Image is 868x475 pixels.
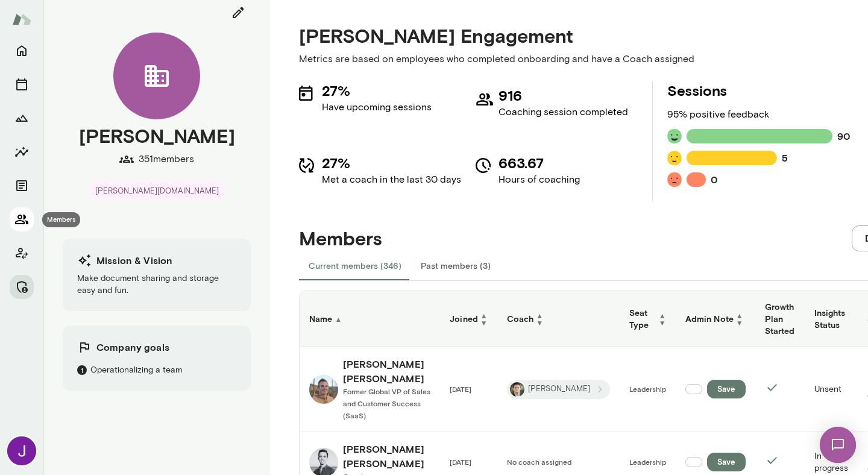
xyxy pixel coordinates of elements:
[322,100,432,115] p: Have upcoming sessions
[299,251,411,280] button: Current members (346)
[10,275,34,299] button: Manage
[343,357,430,386] h6: [PERSON_NAME] [PERSON_NAME]
[309,357,430,422] a: Adam Griffin[PERSON_NAME] [PERSON_NAME]Former Global VP of Sales and Customer Success (SaaS)
[507,458,571,466] span: No coach assigned
[480,312,488,319] span: ▲
[411,251,500,280] button: Past members (3)
[629,385,666,393] span: Leadership
[139,152,194,166] p: 351 members
[10,140,34,164] button: Insights
[90,364,182,376] p: Operationalizing a team
[707,453,746,471] button: Save
[667,129,682,143] img: feedback icon
[805,347,858,432] td: Unsent
[77,253,236,268] h6: Mission & Vision
[498,86,628,105] h5: 916
[322,172,461,187] p: Met a coach in the last 30 days
[12,8,31,31] img: Mento
[77,365,87,375] span: 1
[536,319,543,326] span: ▼
[685,312,746,326] h6: Admin Note
[309,313,430,325] h6: Name
[707,380,746,398] button: Save
[10,106,34,130] button: Growth Plan
[629,458,666,466] span: Leadership
[79,124,235,147] h4: [PERSON_NAME]
[42,212,80,227] div: Members
[837,129,851,143] h6: 90
[510,382,524,397] img: Alex Marcus
[343,442,430,471] h6: [PERSON_NAME] [PERSON_NAME]
[659,319,666,326] span: ▼
[322,153,461,172] h5: 27%
[498,153,580,172] h5: 663.67
[10,207,34,231] button: Members
[498,172,580,187] p: Hours of coaching
[10,39,34,63] button: Home
[667,151,682,165] img: feedback icon
[659,312,666,319] span: ▲
[77,340,236,354] h6: Company goals
[10,241,34,265] button: Client app
[335,315,342,323] span: ▲
[450,458,471,466] span: [DATE]
[667,107,851,122] p: 95 % positive feedback
[299,227,382,250] h4: Members
[498,105,628,119] p: Coaching session completed
[343,387,430,420] span: Former Global VP of Sales and Customer Success (SaaS)
[10,174,34,198] button: Documents
[88,185,226,197] span: [PERSON_NAME][DOMAIN_NAME]
[765,301,795,337] h6: Growth Plan Started
[629,307,666,331] h6: Seat Type
[480,319,488,326] span: ▼
[711,172,718,187] h6: 0
[450,385,471,393] span: [DATE]
[667,172,682,187] img: feedback icon
[667,81,851,100] h5: Sessions
[521,383,597,395] span: [PERSON_NAME]
[309,375,338,404] img: Adam Griffin
[450,312,488,326] h6: Joined
[507,312,610,326] h6: Coach
[10,72,34,96] button: Sessions
[77,272,236,297] p: Make document sharing and storage easy and fun.
[736,312,743,319] span: ▲
[536,312,543,319] span: ▲
[507,380,610,399] div: Alex Marcus[PERSON_NAME]
[322,81,432,100] h5: 27%
[814,307,848,331] h6: Insights Status
[782,151,788,165] h6: 5
[7,436,36,465] img: Jocelyn Grodin
[736,319,743,326] span: ▼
